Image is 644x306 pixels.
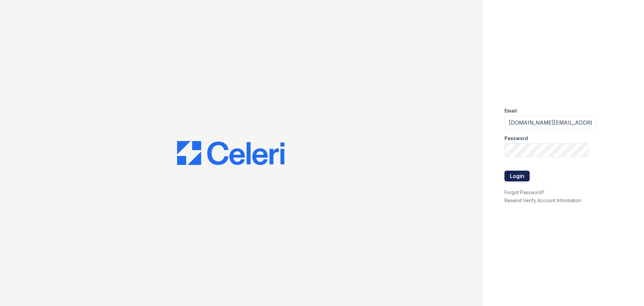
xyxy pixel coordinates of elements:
label: Email [504,107,517,114]
button: Login [504,171,530,181]
img: CE_Logo_Blue-a8612792a0a2168367f1c8372b55b34899dd931a85d93a1a3d3e32e68fde9ad4.png [177,141,284,165]
a: Resend Verify Account Information [504,198,581,203]
label: Password [504,135,528,142]
a: Forgot Password? [504,189,544,195]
